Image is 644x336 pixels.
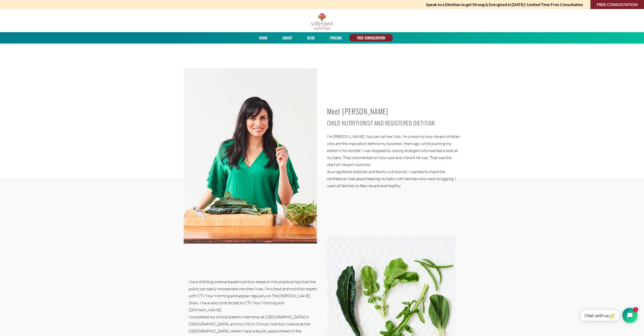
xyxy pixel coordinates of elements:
p: I love distilling science-based nutrition research into practical tips that the public can easily... [189,278,317,313]
a: Home [257,34,269,41]
p: As a registered dietitian and family nutritionist, I wanted to share the confidence I had about f... [327,168,460,189]
h4: Child Nutritionist and Registered Dietitian [327,118,460,128]
h2: Meet [PERSON_NAME] [327,105,460,118]
img: Vibrant Nutrition [311,13,333,30]
p: I’m [PERSON_NAME]. You can call me Nish. I’m a mom to two vibrant children who are the inspiratio... [327,133,460,168]
a: PRICING [328,34,344,41]
a: About [281,34,294,41]
strong: Speak to a Dietitian to get Strong & Energized in [DATE]! Limited Time Free Consultation [426,1,583,8]
a: Blog [305,34,316,41]
a: FREE CONSULTATION [355,34,387,41]
iframe: Tidio Chat [575,304,642,327]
